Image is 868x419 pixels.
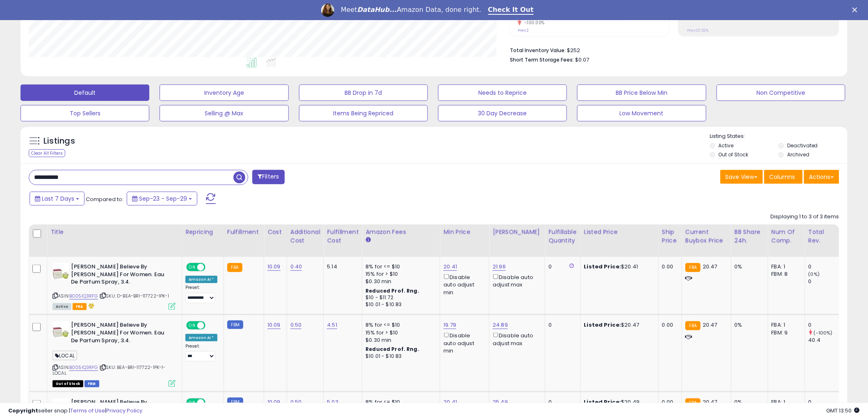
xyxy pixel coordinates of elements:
[87,303,95,309] i: hazardous material
[69,364,98,371] a: B005IQ3RFG
[703,321,717,329] span: 20.47
[443,228,486,236] div: Min Price
[584,321,621,329] b: Listed Price:
[809,278,842,285] div: 0
[827,407,860,414] span: 2025-10-8 13:50 GMT
[804,170,839,184] button: Actions
[365,263,434,270] div: 8% for <= $10
[662,228,678,245] div: Ship Price
[488,6,534,15] a: Check It Out
[70,407,105,414] a: Terms of Use
[575,56,589,64] span: $0.07
[518,28,529,33] small: Prev: 2
[719,151,749,158] label: Out of Stock
[187,264,197,271] span: ON
[365,321,434,329] div: 8% for <= $10
[53,303,71,310] span: All listings currently available for purchase on Amazon
[365,287,419,294] b: Reduced Prof. Rng.
[685,321,701,330] small: FBA
[365,337,434,344] div: $0.30 min
[710,133,847,140] p: Listing States:
[772,270,799,278] div: FBM: 8
[327,321,337,329] a: 4.51
[771,213,839,221] div: Displaying 1 to 3 of 3 items
[772,321,799,329] div: FBA: 1
[687,28,708,33] small: Prev: 20.52%
[21,85,149,101] button: Default
[365,278,434,285] div: $0.30 min
[29,149,65,157] div: Clear All Filters
[685,263,701,272] small: FBA
[809,321,842,329] div: 0
[521,20,545,26] small: -100.00%
[185,276,217,283] div: Amazon AI *
[510,47,566,54] b: Total Inventory Value:
[584,263,652,270] div: $20.41
[443,331,483,355] div: Disable auto adjust min
[139,195,187,203] span: Sep-23 - Sep-29
[365,346,419,353] b: Reduced Prof. Rng.
[160,85,288,101] button: Inventory Age
[71,321,171,346] b: [PERSON_NAME] Believe By [PERSON_NAME] For Women. Eau De Parfum Spray, 3.4.
[204,264,217,271] span: OFF
[21,105,149,121] button: Top Sellers
[443,321,456,329] a: 19.79
[321,4,334,17] img: Profile image for Georgie
[267,228,283,236] div: Cost
[662,263,676,270] div: 0.00
[127,192,197,206] button: Sep-23 - Sep-29
[814,330,833,336] small: (-100%)
[772,263,799,270] div: FBA: 1
[493,331,539,347] div: Disable auto adjust max
[53,263,69,279] img: 31Eqr6o+ZjL._SL40_.jpg
[365,353,434,360] div: $10.01 - $10.83
[548,228,577,245] div: Fulfillable Quantity
[510,56,574,63] b: Short Term Storage Fees:
[267,263,281,271] a: 10.09
[53,380,83,387] span: All listings that are currently out of stock and unavailable for purchase on Amazon
[327,263,356,270] div: 5.14
[662,321,676,329] div: 0.00
[577,85,706,101] button: BB Price Below Min
[365,270,434,278] div: 15% for > $10
[53,321,176,386] div: ASIN:
[357,6,397,14] i: DataHub...
[187,322,197,329] span: ON
[365,228,436,236] div: Amazon Fees
[204,322,217,329] span: OFF
[584,228,655,236] div: Listed Price
[772,228,802,245] div: Num of Comp.
[71,263,171,288] b: [PERSON_NAME] Believe By [PERSON_NAME] For Women. Eau De Parfum Spray, 3.4.
[50,228,178,236] div: Title
[577,105,706,121] button: Low Movement
[185,285,217,303] div: Preset:
[73,303,87,310] span: FBA
[584,321,652,329] div: $20.47
[106,407,142,414] a: Privacy Policy
[493,228,541,236] div: [PERSON_NAME]
[365,329,434,337] div: 15% for > $10
[252,170,284,184] button: Filters
[8,407,142,415] div: seller snap | |
[86,195,123,203] span: Compared to:
[787,151,809,158] label: Archived
[735,263,762,270] div: 0%
[438,105,567,121] button: 30 Day Decrease
[53,351,77,360] span: LOCAL
[365,236,370,244] small: Amazon Fees.
[717,85,845,101] button: Non Competitive
[809,271,820,277] small: (0%)
[438,85,567,101] button: Needs to Reprice
[299,105,428,121] button: Items Being Repriced
[772,329,799,337] div: FBM: 9
[735,321,762,329] div: 0%
[53,321,69,338] img: 31Eqr6o+ZjL._SL40_.jpg
[53,263,176,309] div: ASIN:
[8,407,38,414] strong: Copyright
[185,228,220,236] div: Repricing
[703,263,717,270] span: 20.47
[365,301,434,308] div: $10.01 - $10.83
[160,105,288,121] button: Selling @ Max
[770,173,795,181] span: Columns
[809,337,842,344] div: 40.4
